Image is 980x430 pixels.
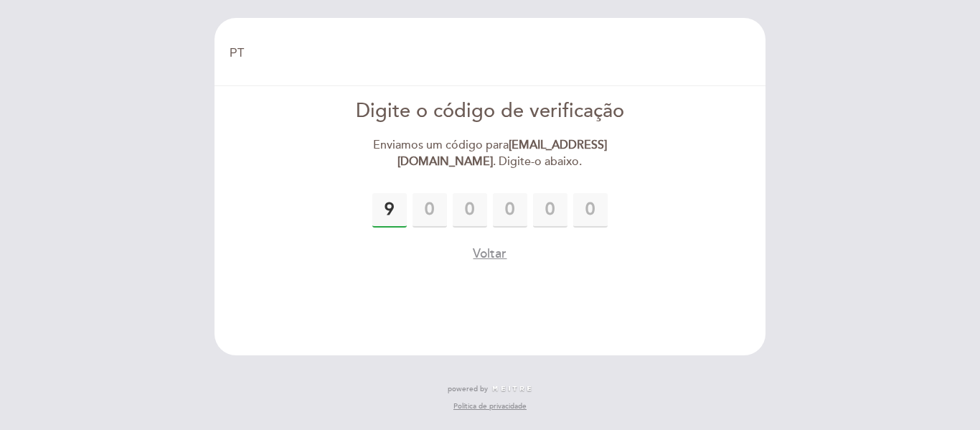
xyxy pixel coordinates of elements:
[453,401,527,411] a: Política de privacidade
[326,137,655,170] div: Enviamos um código para . Digite-o abaixo.
[491,385,532,393] img: MEITRE
[533,193,567,228] input: 0
[326,98,655,126] div: Digite o código de verificação
[573,193,608,228] input: 0
[473,245,507,263] button: Voltar
[448,384,488,394] span: powered by
[413,193,447,228] input: 0
[448,384,532,394] a: powered by
[453,193,487,228] input: 0
[372,193,407,228] input: 0
[397,138,607,169] strong: [EMAIL_ADDRESS][DOMAIN_NAME]
[493,193,527,228] input: 0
